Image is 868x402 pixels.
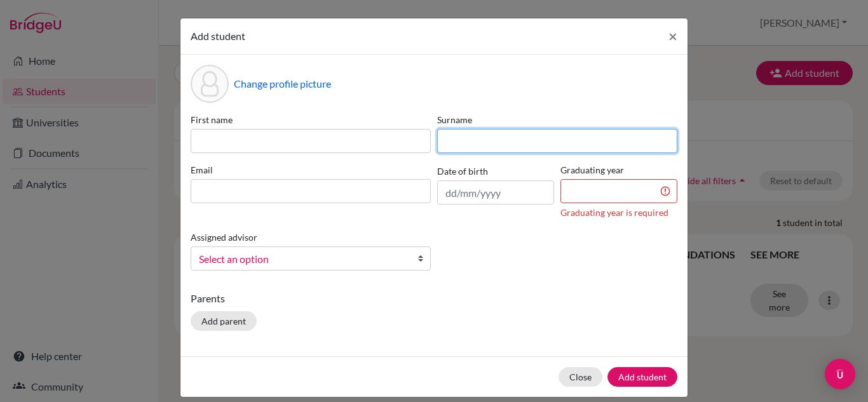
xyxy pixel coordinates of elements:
label: Assigned advisor [191,231,257,244]
label: Email [191,163,431,177]
span: × [668,27,677,45]
span: Select an option [199,251,406,267]
button: Close [658,18,688,54]
button: Add student [607,367,677,387]
div: Profile picture [191,65,229,103]
label: Surname [437,113,677,126]
label: Graduating year [560,163,677,177]
span: Add student [191,30,245,42]
button: Close [559,367,602,387]
input: dd/mm/yyyy [437,180,554,204]
div: Graduating year is required [560,206,677,219]
div: Open Intercom Messenger [825,359,855,389]
label: First name [191,113,431,126]
button: Add parent [191,311,257,331]
label: Date of birth [437,164,488,178]
p: Parents [191,291,677,306]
